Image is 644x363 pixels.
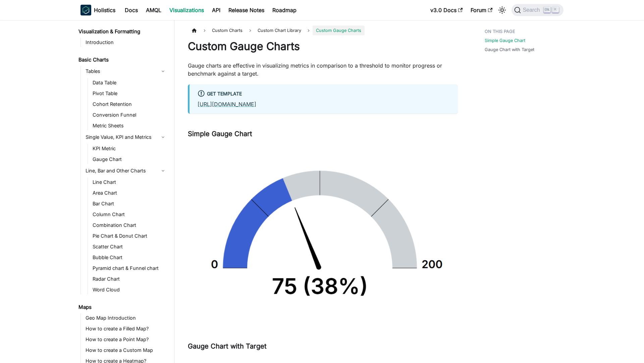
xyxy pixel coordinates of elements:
[188,62,458,78] p: Gauge charts are effective in visualizing metrics in comparison to a threshold to monitor progres...
[94,6,115,14] b: Holistics
[198,90,450,98] div: Get Template
[91,253,168,262] a: Bubble Chart
[84,313,168,323] a: Geo Map Introduction
[91,210,168,219] a: Column Chart
[485,37,525,44] a: Simple Gauge Chart
[74,20,174,363] nav: Docs sidebar
[80,5,115,15] a: HolisticsHolistics
[268,5,301,15] a: Roadmap
[91,274,168,284] a: Radar Chart
[91,285,168,294] a: Word Cloud
[467,5,496,15] a: Forum
[121,5,142,15] a: Docs
[208,5,224,15] a: API
[552,7,559,13] kbd: K
[76,55,168,65] a: Basic Charts
[91,242,168,251] a: Scatter Chart
[188,342,458,351] h3: Gauge Chart with Target
[91,188,168,198] a: Area Chart
[209,26,246,35] span: Custom Charts
[91,89,168,98] a: Pivot Table
[188,40,458,53] h1: Custom Gauge Charts
[254,26,305,35] a: Custom Chart Library
[497,5,507,15] button: Switch between dark and light mode (currently light mode)
[188,26,201,35] a: Home page
[84,132,168,143] a: Single Value, KPI and Metrics
[91,78,168,87] a: Data Table
[91,264,168,273] a: Pyramid chart & Funnel chart
[91,110,168,120] a: Conversion Funnel
[485,46,534,53] a: Gauge Chart with Target
[76,302,168,312] a: Maps
[512,4,563,16] button: Search (Ctrl+K)
[188,26,458,35] nav: Breadcrumbs
[91,121,168,130] a: Metric Sheets
[224,5,268,15] a: Release Notes
[91,144,168,153] a: KPI Metric
[91,231,168,241] a: Pie Chart & Donut Chart
[84,346,168,355] a: How to create a Custom Map
[521,7,544,13] span: Search
[313,26,365,35] span: Custom Gauge Charts
[91,155,168,164] a: Gauge Chart
[142,5,165,15] a: AMQL
[84,335,168,344] a: How to create a Point Map?
[198,101,256,108] a: [URL][DOMAIN_NAME]
[426,5,467,15] a: v3.0 Docs
[80,5,91,15] img: Holistics
[91,177,168,187] a: Line Chart
[188,130,458,138] h3: Simple Gauge Chart
[76,27,168,36] a: Visualization & Formatting
[91,220,168,230] a: Combination Chart
[188,144,458,324] img: reporting-custom-chart/simple-gauge-chart
[91,199,168,208] a: Bar Chart
[84,66,168,77] a: Tables
[258,28,301,33] span: Custom Chart Library
[91,99,168,109] a: Cohort Retention
[84,165,168,176] a: Line, Bar and Other Charts
[84,38,168,47] a: Introduction
[165,5,208,15] a: Visualizations
[84,324,168,333] a: How to create a Filled Map?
